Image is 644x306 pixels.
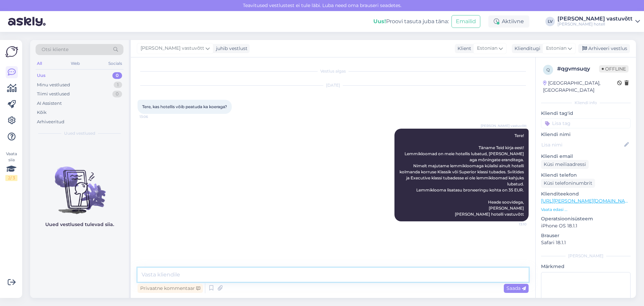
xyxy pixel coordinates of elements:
div: Küsi telefoninumbrit [541,179,595,188]
div: Vaata siia [5,151,17,181]
div: LV [545,17,555,26]
div: Klienditugi [512,45,540,52]
p: iPhone OS 18.1.1 [541,222,631,229]
div: Klient [455,45,471,52]
div: Kõik [37,109,47,116]
div: juhib vestlust [213,45,248,52]
div: 2 / 3 [5,175,17,181]
p: Märkmed [541,263,631,270]
div: Privaatne kommentaar [138,284,203,293]
span: Offline [599,65,629,73]
div: Küsi meiliaadressi [541,160,589,169]
div: [PERSON_NAME] hotell [557,21,633,27]
button: Emailid [451,15,480,28]
div: All [36,59,43,68]
div: [DATE] [138,82,529,88]
input: Lisa nimi [541,141,623,148]
p: Kliendi tag'id [541,110,631,117]
span: Saada [506,285,526,291]
span: Estonian [477,45,497,52]
div: Web [69,59,81,68]
a: [PERSON_NAME] vastuvõtt[PERSON_NAME] hotell [557,16,640,27]
p: Kliendi email [541,153,631,160]
div: Vestlus algas [138,68,529,74]
div: 0 [112,72,122,79]
div: Socials [107,59,123,68]
span: Otsi kliente [42,46,68,53]
div: Arhiveeritud [37,119,64,125]
div: [PERSON_NAME] [541,253,631,259]
p: Vaata edasi ... [541,207,631,213]
div: Kliendi info [541,100,631,106]
span: [PERSON_NAME] vastuvõtt [141,45,204,52]
div: Arhiveeri vestlus [578,44,630,53]
span: Estonian [546,45,567,52]
img: Askly Logo [5,45,18,58]
div: Tiimi vestlused [37,91,70,97]
p: Klienditeekond [541,190,631,198]
span: q [546,67,550,72]
b: Uus! [373,18,386,25]
div: 1 [114,82,122,88]
div: # qgvmsuqy [557,65,599,73]
p: Uued vestlused tulevad siia. [45,221,114,228]
p: Safari 18.1.1 [541,239,631,246]
div: [PERSON_NAME] vastuvõtt [557,16,633,21]
div: 0 [112,91,122,97]
p: Kliendi nimi [541,131,631,138]
span: [PERSON_NAME] vastuvõtt [481,123,527,128]
div: AI Assistent [37,100,62,107]
p: Brauser [541,232,631,239]
div: [GEOGRAPHIC_DATA], [GEOGRAPHIC_DATA] [543,80,617,94]
div: Uus [37,72,46,79]
span: 13:06 [140,114,165,119]
p: Kliendi telefon [541,172,631,179]
input: Lisa tag [541,118,631,128]
span: Tere, kas hotellis võib peatuda ka koeraga? [142,104,227,109]
img: No chats [30,155,129,215]
p: Operatsioonisüsteem [541,215,631,222]
div: Minu vestlused [37,82,70,88]
a: [URL][PERSON_NAME][DOMAIN_NAME] [541,198,634,204]
span: Uued vestlused [64,130,95,136]
div: Proovi tasuta juba täna: [373,17,449,26]
div: Aktiivne [488,15,529,28]
span: 13:10 [501,222,527,227]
